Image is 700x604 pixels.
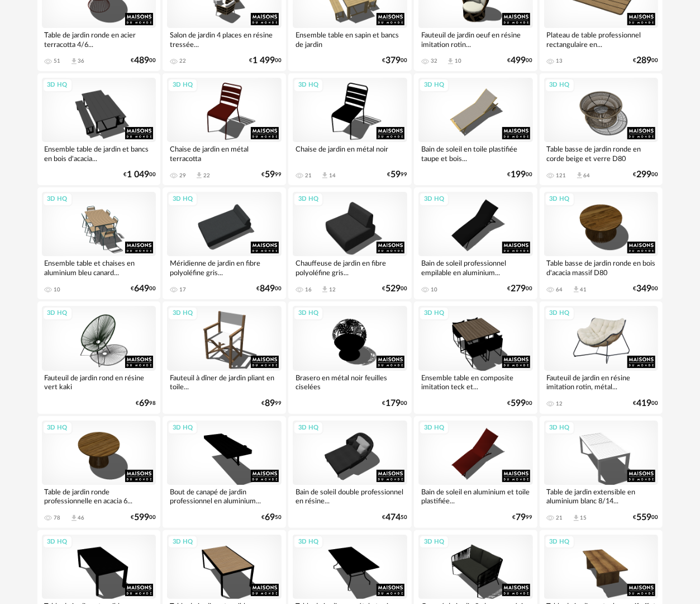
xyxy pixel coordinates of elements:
[508,400,533,407] div: € 00
[418,256,533,279] div: Bain de soleil professionnel empilable en aluminium...
[260,285,275,292] span: 849
[556,286,563,293] div: 64
[418,28,533,50] div: Fauteuil de jardin oeuf en résine imitation rotin...
[511,57,526,64] span: 499
[580,286,587,293] div: 41
[572,285,580,294] span: Download icon
[293,142,407,164] div: Chaise de jardin en métal noir
[633,285,658,292] div: € 00
[42,371,156,393] div: Fauteuil de jardin rond en résine vert kaki
[42,28,156,50] div: Table de jardin ronde en acier terracotta 4/6...
[508,171,533,178] div: € 00
[42,142,156,164] div: Ensemble table de jardin et bancs en bois d'acacia...
[516,514,526,521] span: 79
[42,535,73,549] div: 3D HQ
[54,58,61,64] div: 51
[168,192,198,206] div: 3D HQ
[545,192,575,206] div: 3D HQ
[134,514,149,521] span: 599
[544,485,659,507] div: Table de jardin extensible en aluminium blanc 8/14...
[544,28,659,50] div: Plateau de table professionnel rectangulaire en...
[179,172,186,179] div: 29
[42,256,156,279] div: Ensemble table et chaises en aluminium bleu canard...
[556,172,566,179] div: 121
[636,400,651,407] span: 419
[329,286,336,293] div: 12
[37,301,161,413] a: 3D HQ Fauteuil de jardin rond en résine vert kaki €6998
[168,78,198,92] div: 3D HQ
[265,514,275,521] span: 69
[540,301,663,413] a: 3D HQ Fauteuil de jardin en résine imitation rotin, métal... 12 €41900
[414,416,537,528] a: 3D HQ Bain de soleil en aluminium et toile plastifiée... €7999
[179,286,186,293] div: 17
[391,171,401,178] span: 59
[540,73,663,185] a: 3D HQ Table basse de jardin ronde en corde beige et verre D80 121 Download icon 64 €29900
[293,535,323,549] div: 3D HQ
[261,514,282,521] div: € 50
[293,192,323,206] div: 3D HQ
[385,400,401,407] span: 179
[556,400,563,407] div: 12
[293,256,407,279] div: Chauffeuse de jardin en fibre polyoléfine gris...
[293,421,323,435] div: 3D HQ
[544,142,659,164] div: Table basse de jardin ronde en corde beige et verre D80
[253,57,275,64] span: 1 499
[265,171,275,178] span: 59
[305,286,312,293] div: 16
[78,515,85,521] div: 46
[508,57,533,64] div: € 00
[136,400,156,407] div: € 98
[556,515,563,521] div: 21
[163,73,286,185] a: 3D HQ Chaise de jardin en métal terracotta 29 Download icon 22 €5999
[127,171,149,178] span: 1 049
[508,285,533,292] div: € 00
[511,171,526,178] span: 199
[37,187,161,299] a: 3D HQ Ensemble table et chaises en aluminium bleu canard... 10 €64900
[633,400,658,407] div: € 00
[131,57,156,64] div: € 00
[511,285,526,292] span: 279
[42,78,73,92] div: 3D HQ
[288,187,412,299] a: 3D HQ Chauffeuse de jardin en fibre polyoléfine gris... 16 Download icon 12 €52900
[261,400,282,407] div: € 99
[382,514,407,521] div: € 50
[167,371,282,393] div: Fauteuil à dîner de jardin pliant en toile...
[293,485,407,507] div: Bain de soleil double professionnel en résine...
[293,28,407,50] div: Ensemble table en sapin et bancs de jardin
[584,172,591,179] div: 64
[305,172,312,179] div: 21
[70,57,78,65] span: Download icon
[431,58,437,64] div: 32
[545,535,575,549] div: 3D HQ
[545,78,575,92] div: 3D HQ
[385,57,401,64] span: 379
[293,306,323,320] div: 3D HQ
[37,73,161,185] a: 3D HQ Ensemble table de jardin et bancs en bois d'acacia... €1 04900
[385,285,401,292] span: 529
[42,485,156,507] div: Table de jardin ronde professionnelle en acacia 6...
[293,371,407,393] div: Brasero en métal noir feuilles ciselées
[329,172,336,179] div: 14
[575,171,584,180] span: Download icon
[418,371,533,393] div: Ensemble table en composite imitation teck et...
[131,514,156,521] div: € 00
[419,192,449,206] div: 3D HQ
[633,57,658,64] div: € 00
[54,286,61,293] div: 10
[387,171,407,178] div: € 99
[321,285,329,294] span: Download icon
[572,514,580,522] span: Download icon
[382,57,407,64] div: € 00
[54,515,61,521] div: 78
[203,172,210,179] div: 22
[418,485,533,507] div: Bain de soleil en aluminium et toile plastifiée...
[163,187,286,299] a: 3D HQ Méridienne de jardin en fibre polyoléfine gris... 17 €84900
[419,78,449,92] div: 3D HQ
[633,171,658,178] div: € 00
[513,514,533,521] div: € 99
[636,57,651,64] span: 289
[261,171,282,178] div: € 99
[293,78,323,92] div: 3D HQ
[419,421,449,435] div: 3D HQ
[419,306,449,320] div: 3D HQ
